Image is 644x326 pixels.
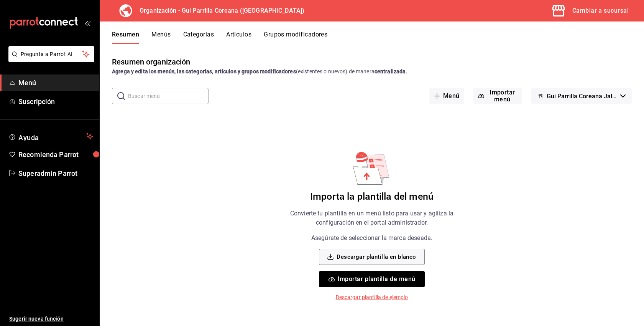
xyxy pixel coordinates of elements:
button: Menús [151,31,171,44]
span: Superadmin Parrot [18,168,93,179]
div: Resumen organización [112,56,191,68]
span: Recomienda Parrot [18,149,93,160]
h3: Organización - Gui Parrilla Coreana ([GEOGRAPHIC_DATA]) [133,6,304,15]
button: Importar menú [473,88,522,104]
button: Grupos modificadores [264,31,327,44]
strong: Agrega y edita los menús, las categorías, artículos y grupos modificadores [112,68,296,74]
span: Ayuda [18,132,83,141]
button: Importar plantilla de menú [319,271,424,287]
span: Menú [18,78,93,88]
input: Buscar menú [128,88,209,104]
span: Suscripción [18,96,93,107]
strong: centralizada. [375,68,407,74]
div: (existentes o nuevos) de manera [112,68,632,76]
h6: Importa la plantilla del menú [310,191,434,203]
p: Asegúrate de seleccionar la marca deseada. [311,233,432,243]
button: Pregunta a Parrot AI [8,46,94,62]
button: Descargar plantilla en blanco [319,249,424,265]
button: open_drawer_menu [84,20,90,26]
div: navigation tabs [112,31,644,44]
span: Sugerir nueva función [9,315,93,323]
div: Cambiar a sucursal [572,5,629,16]
p: Convierte tu plantilla en un menú listo para usar y agiliza la configuración en el portal adminis... [275,209,468,227]
button: Categorías [183,31,214,44]
button: Resumen [112,31,139,44]
button: Menú [429,88,464,104]
button: Gui Parrilla Coreana Jalisco - [GEOGRAPHIC_DATA] [531,88,632,104]
span: Gui Parrilla Coreana Jalisco - [GEOGRAPHIC_DATA] [547,93,617,100]
a: Pregunta a Parrot AI [5,56,94,64]
span: Pregunta a Parrot AI [21,50,82,58]
button: Artículos [226,31,251,44]
p: Descargar plantilla de ejemplo [336,293,408,301]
